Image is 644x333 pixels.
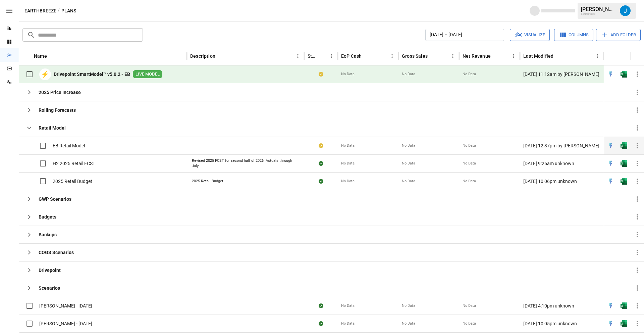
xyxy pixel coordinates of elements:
div: Open in Excel [621,160,627,167]
img: quick-edit-flash.b8aec18c.svg [607,160,614,167]
button: Sort [216,51,225,61]
span: No Data [341,72,355,77]
div: [DATE] 10:06pm unknown [520,172,604,190]
span: 2025 Retail Budget [53,178,92,185]
div: Open in Quick Edit [607,178,614,185]
div: Open in Quick Edit [607,142,614,149]
b: Budgets [39,213,56,220]
div: [PERSON_NAME] [581,6,616,12]
b: GWP Scenarios [39,196,71,202]
div: Revised 2025 FCST for second half of 2026. Actuals through July [192,158,299,169]
div: [DATE] 10:05pm unknown [520,315,604,332]
div: Open in Excel [621,142,627,149]
span: No Data [402,143,415,148]
b: Retail Model [39,125,66,131]
span: No Data [463,143,476,148]
b: Drivepoint [39,267,61,274]
div: Sync complete [319,160,323,167]
div: Open in Quick Edit [607,320,614,327]
button: Sort [362,51,372,61]
button: Columns [554,29,593,41]
span: No Data [463,321,476,326]
span: No Data [341,143,355,148]
div: Sync complete [319,178,323,185]
span: EB Retail Model [53,142,85,149]
span: [PERSON_NAME] - [DATE] [39,302,92,309]
button: Visualize [510,29,550,41]
span: No Data [463,179,476,184]
div: Julia Goldberg [620,5,631,16]
img: quick-edit-flash.b8aec18c.svg [607,178,614,185]
img: quick-edit-flash.b8aec18c.svg [607,142,614,149]
img: excel-icon.76473adf.svg [621,320,627,327]
span: No Data [402,179,415,184]
img: quick-edit-flash.b8aec18c.svg [607,302,614,309]
span: No Data [341,303,355,308]
span: No Data [402,72,415,77]
div: Open in Quick Edit [607,160,614,167]
img: excel-icon.76473adf.svg [621,178,627,185]
img: excel-icon.76473adf.svg [621,142,627,149]
button: Gross Sales column menu [448,51,458,61]
span: No Data [402,321,415,326]
b: Drivepoint SmartModel™ v5.0.2 - EB [54,71,130,78]
div: [DATE] 11:12am by [PERSON_NAME] [520,65,604,83]
div: Open in Excel [621,178,627,185]
button: Description column menu [293,51,303,61]
div: Open in Quick Edit [607,302,614,309]
span: No Data [463,161,476,166]
span: No Data [402,161,415,166]
div: 2025 Retail Budget [192,179,223,184]
div: Open in Excel [621,302,627,309]
div: Open in Quick Edit [607,71,614,78]
span: No Data [463,303,476,308]
button: Last Modified column menu [593,51,602,61]
span: No Data [402,303,415,308]
div: / [58,7,60,15]
div: EoP Cash [341,53,362,59]
button: Sort [491,51,501,61]
b: Backups [39,231,57,238]
div: Gross Sales [402,53,428,59]
div: Description [190,53,215,59]
div: ⚡ [39,68,51,80]
div: [DATE] 9:26am unknown [520,154,604,172]
span: [PERSON_NAME] - [DATE] [39,320,92,327]
b: Rolling Forecasts [39,107,76,113]
div: Your plan has changes in Excel that are not reflected in the Drivepoint Data Warehouse, select "S... [319,71,323,78]
button: Status column menu [327,51,336,61]
span: No Data [341,321,355,326]
span: No Data [341,161,355,166]
button: Sort [428,51,438,61]
div: [DATE] 12:37pm by [PERSON_NAME] [520,137,604,154]
b: Scenarios [39,285,60,291]
div: Sync complete [319,320,323,327]
div: Your plan has changes in Excel that are not reflected in the Drivepoint Data Warehouse, select "S... [319,142,323,149]
button: Sort [48,51,57,61]
div: Net Revenue [463,53,491,59]
b: COGS Scenarios [39,249,74,256]
img: quick-edit-flash.b8aec18c.svg [607,320,614,327]
span: H2 2025 Retail FCST [53,160,95,167]
div: Sync complete [319,302,323,309]
span: No Data [341,179,355,184]
button: EoP Cash column menu [387,51,397,61]
button: Sort [317,51,327,61]
div: Status [308,53,317,59]
button: Earthbreeze [24,7,56,15]
button: Julia Goldberg [616,1,635,20]
div: Open in Excel [621,71,627,78]
div: Open in Excel [621,320,627,327]
span: No Data [463,72,476,77]
button: Sort [554,51,563,61]
div: Name [34,53,47,59]
b: 2025 Price Increase [39,89,81,96]
img: excel-icon.76473adf.svg [621,71,627,78]
div: Earthbreeze [581,12,616,15]
img: quick-edit-flash.b8aec18c.svg [607,71,614,78]
button: Net Revenue column menu [509,51,518,61]
div: Last Modified [523,53,553,59]
div: [DATE] 4:10pm unknown [520,297,604,315]
button: [DATE] – [DATE] [425,29,504,41]
button: Add Folder [596,29,641,41]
